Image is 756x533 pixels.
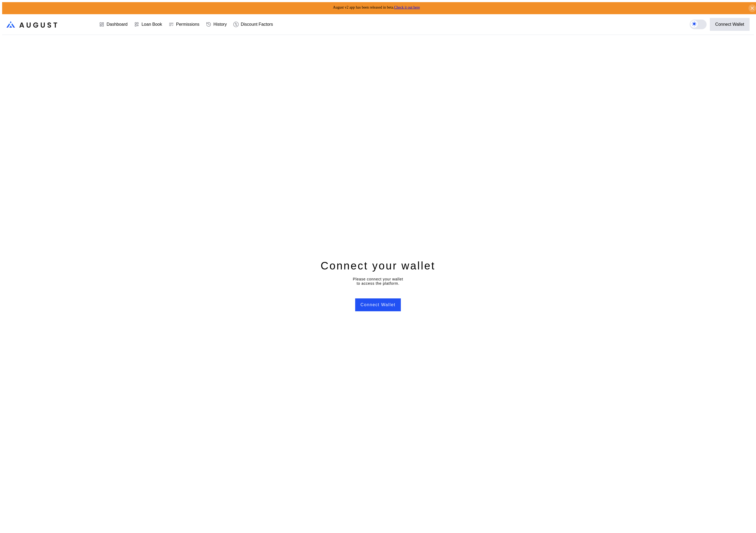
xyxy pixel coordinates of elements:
a: Permissions [165,14,203,34]
div: Dashboard [107,22,128,27]
div: Please connect your wallet to access the platform. [353,277,403,286]
a: Dashboard [96,14,131,34]
div: Discount Factors [241,22,273,27]
button: Connect Wallet [355,298,401,311]
a: Loan Book [131,14,165,34]
span: August v2 app has been released in beta. [333,5,420,9]
a: Check it out here [394,5,420,9]
a: History [203,14,230,34]
div: Permissions [176,22,199,27]
div: Connect your wallet [321,259,435,273]
div: Connect Wallet [715,22,744,27]
div: Loan Book [141,22,162,27]
a: Discount Factors [230,14,276,34]
button: Connect Wallet [710,18,750,31]
div: History [213,22,227,27]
